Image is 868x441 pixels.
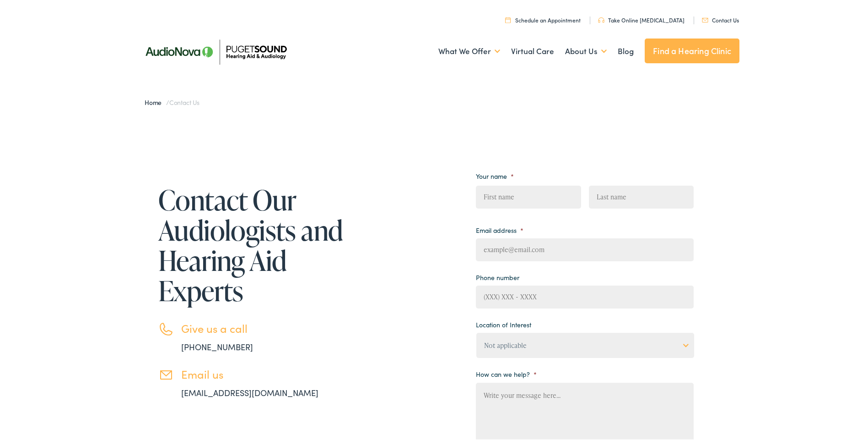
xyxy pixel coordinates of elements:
[438,33,500,66] a: What We Offer
[476,319,531,327] label: Location of Interest
[702,14,739,22] a: Contact Us
[476,237,694,259] input: example@email.com
[505,15,511,21] img: utility icon
[505,14,581,22] a: Schedule an Appointment
[181,339,253,351] a: [PHONE_NUMBER]
[476,224,523,232] label: Email address
[565,33,607,66] a: About Us
[476,170,514,178] label: Your name
[181,385,318,397] a: [EMAIL_ADDRESS][DOMAIN_NAME]
[598,14,685,22] a: Take Online [MEDICAL_DATA]
[645,37,739,61] a: Find a Hearing Clinic
[181,366,346,379] h3: Email us
[476,271,519,280] label: Phone number
[158,183,346,304] h1: Contact Our Audiologists and Hearing Aid Experts
[476,284,694,307] input: (XXX) XXX - XXXX
[589,184,694,207] input: Last name
[169,96,199,105] span: Contact Us
[145,96,199,105] span: /
[145,96,166,105] a: Home
[476,184,581,207] input: First name
[181,320,346,333] h3: Give us a call
[702,16,708,21] img: utility icon
[598,16,604,21] img: utility icon
[476,368,537,376] label: How can we help?
[618,33,634,66] a: Blog
[511,33,554,66] a: Virtual Care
